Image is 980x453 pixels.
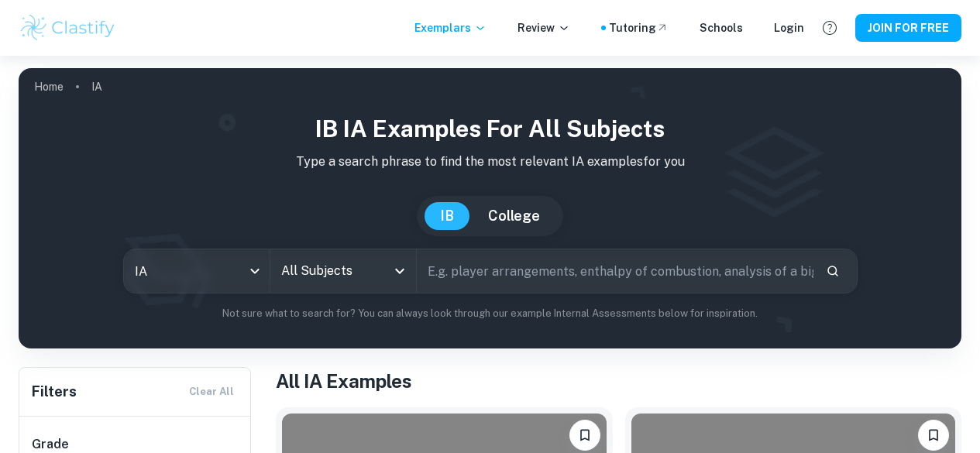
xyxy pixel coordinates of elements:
button: College [473,202,555,230]
button: IB [425,202,469,230]
p: Review [518,19,570,36]
button: Please log in to bookmark exemplars [918,420,949,451]
h1: IB IA examples for all subjects [31,112,949,146]
button: JOIN FOR FREE [855,14,961,42]
p: Exemplars [414,19,487,36]
p: IA [91,78,102,95]
h6: Filters [32,381,77,403]
button: Help and Feedback [817,15,843,41]
img: profile cover [19,68,961,348]
a: Tutoring [609,19,669,36]
a: Login [774,19,804,36]
button: Please log in to bookmark exemplars [569,420,600,451]
input: E.g. player arrangements, enthalpy of combustion, analysis of a big city... [417,249,813,293]
p: Type a search phrase to find the most relevant IA examples for you [31,153,949,171]
img: Clastify logo [19,12,117,43]
p: Not sure what to search for? You can always look through our example Internal Assessments below f... [31,306,949,321]
div: IA [124,249,270,293]
a: Schools [700,19,743,36]
button: Open [389,260,411,282]
h1: All IA Examples [276,367,961,395]
button: Search [820,258,846,284]
a: Home [34,76,64,98]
